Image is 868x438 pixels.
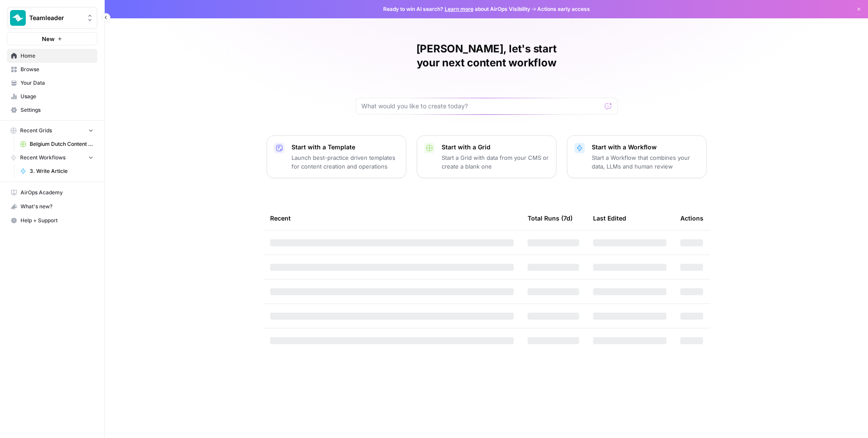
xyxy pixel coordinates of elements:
button: Recent Workflows [7,151,97,164]
button: Start with a GridStart a Grid with data from your CMS or create a blank one [417,135,556,178]
a: Your Data [7,76,97,90]
a: Settings [7,103,97,117]
button: What's new? [7,200,97,214]
button: Start with a WorkflowStart a Workflow that combines your data, LLMs and human review [567,135,707,178]
p: Start a Grid with data from your CMS or create a blank one [442,153,549,171]
span: Recent Workflows [20,154,65,162]
p: Start with a Workflow [592,143,699,152]
input: What would you like to create today? [361,102,601,110]
span: Your Data [21,79,93,87]
a: Browse [7,62,97,76]
span: 3. Write Article [30,167,93,175]
a: Home [7,49,97,63]
button: Help + Support [7,214,97,228]
span: Home [21,52,93,60]
p: Start a Workflow that combines your data, LLMs and human review [592,153,699,171]
a: AirOps Academy [7,186,97,200]
a: Usage [7,90,97,103]
span: Settings [21,106,93,114]
div: Actions [680,206,703,230]
div: Total Runs (7d) [528,206,573,230]
h1: [PERSON_NAME], let's start your next content workflow [356,42,618,70]
span: AirOps Academy [21,189,93,197]
a: 3. Write Article [16,164,97,178]
span: Usage [21,93,93,100]
div: Last Edited [593,206,626,230]
button: Workspace: Teamleader [7,7,97,29]
span: Belgium Dutch Content Creation [30,140,93,148]
button: Start with a TemplateLaunch best-practice driven templates for content creation and operations [267,135,406,178]
span: Browse [21,66,93,73]
p: Launch best-practice driven templates for content creation and operations [292,153,399,171]
span: Actions early access [537,5,590,13]
span: Teamleader [29,14,82,22]
a: Learn more [445,6,473,12]
span: Recent Grids [20,127,52,135]
div: Recent [270,206,514,230]
button: New [7,32,97,45]
div: What's new? [7,200,97,213]
img: Teamleader Logo [10,10,26,26]
button: Recent Grids [7,124,97,137]
span: Ready to win AI search? about AirOps Visibility [383,5,530,13]
span: New [42,34,55,43]
p: Start with a Template [292,143,399,152]
a: Belgium Dutch Content Creation [16,137,97,151]
span: Help + Support [21,217,93,224]
p: Start with a Grid [442,143,549,152]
